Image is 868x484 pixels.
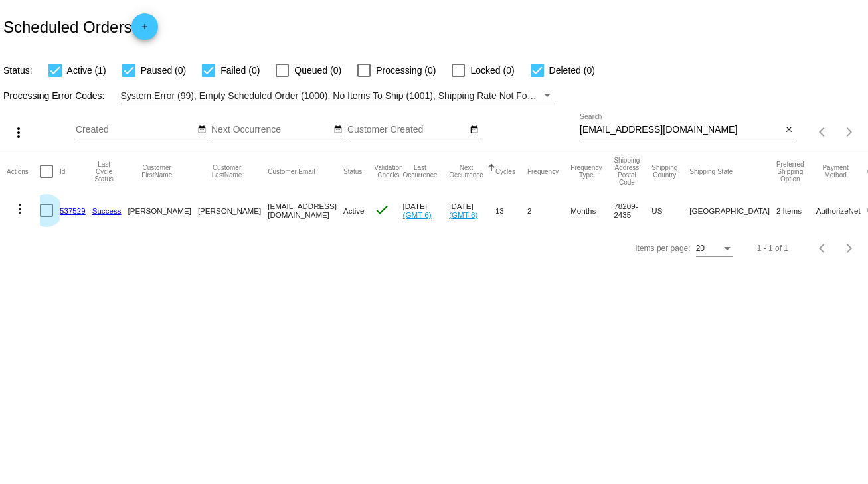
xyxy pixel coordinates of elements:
mat-cell: [GEOGRAPHIC_DATA] [689,191,776,230]
span: Paused (0) [141,62,186,78]
mat-cell: US [651,191,689,230]
button: Change sorting for Cycles [495,167,515,175]
button: Next page [836,235,863,262]
span: Status: [3,65,33,76]
div: Items per page: [635,244,690,253]
button: Previous page [810,235,836,262]
button: Change sorting for Status [343,167,362,175]
button: Change sorting for LastProcessingCycleId [92,161,116,183]
mat-select: Items per page: [696,244,733,254]
span: 20 [696,244,705,253]
mat-icon: close [784,125,794,135]
mat-cell: 2 Items [776,191,816,230]
button: Change sorting for ShippingPostcode [614,157,640,186]
button: Previous page [810,119,836,145]
span: Active [343,206,365,215]
button: Change sorting for NextOccurrenceUtc [449,164,483,179]
span: Queued (0) [294,62,341,78]
button: Change sorting for Id [60,167,65,175]
mat-cell: 78209-2435 [614,191,651,230]
mat-cell: 2 [527,191,570,230]
mat-cell: 13 [495,191,527,230]
input: Search [580,125,782,135]
button: Change sorting for PreferredShippingOption [776,161,804,183]
mat-cell: [EMAIL_ADDRESS][DOMAIN_NAME] [268,191,343,230]
span: Processing Error Codes: [3,90,105,101]
button: Change sorting for LastOccurrenceUtc [403,164,438,179]
button: Clear [782,123,796,137]
mat-icon: date_range [197,125,207,135]
input: Next Occurrence [211,125,331,135]
mat-cell: [DATE] [403,191,450,230]
button: Change sorting for CustomerEmail [268,167,315,175]
button: Change sorting for ShippingState [689,167,733,175]
span: Active (1) [67,62,106,78]
mat-icon: more_vert [11,125,27,141]
mat-header-cell: Validation Checks [374,151,402,191]
button: Next page [836,119,863,145]
mat-header-cell: Actions [7,151,40,191]
input: Customer Created [347,125,467,135]
span: Processing (0) [376,62,436,78]
button: Change sorting for CustomerLastName [198,164,256,179]
button: Change sorting for CustomerFirstName [128,164,186,179]
mat-cell: [PERSON_NAME] [128,191,198,230]
span: Deleted (0) [549,62,595,78]
h2: Scheduled Orders [3,13,158,40]
a: Success [92,206,122,215]
mat-cell: [DATE] [449,191,495,230]
button: Change sorting for FrequencyType [570,164,602,179]
mat-icon: more_vert [12,201,28,217]
div: 1 - 1 of 1 [757,244,788,253]
span: Locked (0) [470,62,514,78]
mat-select: Filter by Processing Error Codes [121,88,553,104]
input: Created [76,125,195,135]
mat-icon: date_range [333,125,343,135]
a: (GMT-6) [449,210,477,219]
button: Change sorting for ShippingCountry [651,164,677,179]
span: Failed (0) [220,62,260,78]
mat-cell: Months [570,191,614,230]
button: Change sorting for PaymentMethod.Type [816,164,855,179]
a: 537529 [60,206,86,215]
mat-icon: add [137,22,153,38]
button: Change sorting for Frequency [527,167,559,175]
mat-icon: date_range [470,125,479,135]
mat-cell: [PERSON_NAME] [198,191,268,230]
a: (GMT-6) [403,210,432,219]
mat-icon: check [374,202,390,218]
mat-cell: AuthorizeNet [816,191,867,230]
